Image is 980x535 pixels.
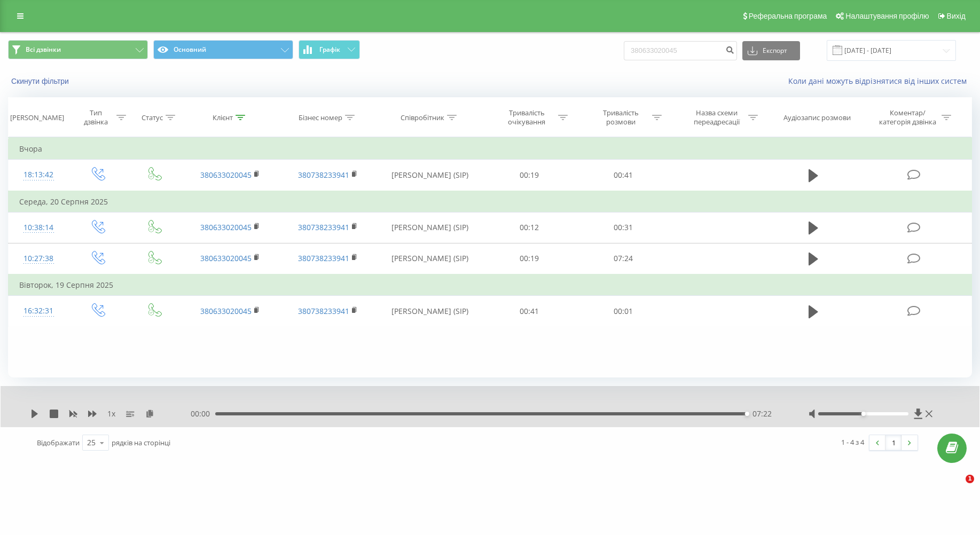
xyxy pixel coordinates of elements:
span: 1 [966,475,974,483]
td: [PERSON_NAME] (SIP) [377,160,482,191]
td: 00:41 [576,160,670,191]
span: 07:22 [752,408,772,419]
button: Основний [153,40,293,59]
div: Тривалість розмови [592,108,649,127]
a: 380633020045 [200,253,252,263]
td: 00:01 [576,296,670,327]
button: Графік [299,40,360,59]
span: 1 x [107,408,115,419]
td: 00:19 [482,243,576,274]
div: Аудіозапис розмови [783,113,851,122]
div: 10:27:38 [19,248,58,269]
div: Тип дзвінка [78,108,114,127]
a: 380633020045 [200,170,252,180]
div: 18:13:42 [19,164,58,185]
button: Скинути фільтри [8,76,74,86]
div: Співробітник [401,113,444,122]
td: [PERSON_NAME] (SIP) [377,296,482,327]
div: [PERSON_NAME] [10,113,64,122]
div: Accessibility label [745,412,749,416]
div: 10:38:14 [19,217,58,238]
td: 00:31 [576,212,670,243]
td: [PERSON_NAME] (SIP) [377,212,482,243]
td: 00:41 [482,296,576,327]
div: Бізнес номер [299,113,342,122]
div: Коментар/категорія дзвінка [876,108,939,127]
div: Статус [142,113,163,122]
td: Вчора [9,138,972,160]
span: 00:00 [191,408,215,419]
button: Всі дзвінки [8,40,148,59]
a: 380738233941 [298,170,349,180]
div: Клієнт [213,113,233,122]
td: Середа, 20 Серпня 2025 [9,191,972,213]
a: 380633020045 [200,306,252,316]
div: Тривалість очікування [498,108,555,127]
td: Вівторок, 19 Серпня 2025 [9,274,972,296]
span: Вихід [947,12,966,20]
span: Налаштування профілю [845,12,929,20]
span: Всі дзвінки [26,45,61,54]
div: 16:32:31 [19,301,58,321]
a: 380738233941 [298,306,349,316]
td: 00:19 [482,160,576,191]
span: Відображати [37,438,80,447]
button: Експорт [742,41,800,60]
a: Коли дані можуть відрізнятися вiд інших систем [788,76,972,86]
div: 25 [87,437,96,448]
td: 00:12 [482,212,576,243]
td: [PERSON_NAME] (SIP) [377,243,482,274]
span: Графік [319,46,340,53]
a: 380738233941 [298,222,349,232]
td: 07:24 [576,243,670,274]
iframe: Intercom live chat [944,475,969,500]
div: 1 - 4 з 4 [841,437,864,447]
span: рядків на сторінці [112,438,170,447]
a: 380738233941 [298,253,349,263]
div: Назва схеми переадресації [688,108,746,127]
div: Accessibility label [861,412,865,416]
a: 380633020045 [200,222,252,232]
span: Реферальна програма [749,12,827,20]
a: 1 [885,435,901,450]
input: Пошук за номером [624,41,737,60]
